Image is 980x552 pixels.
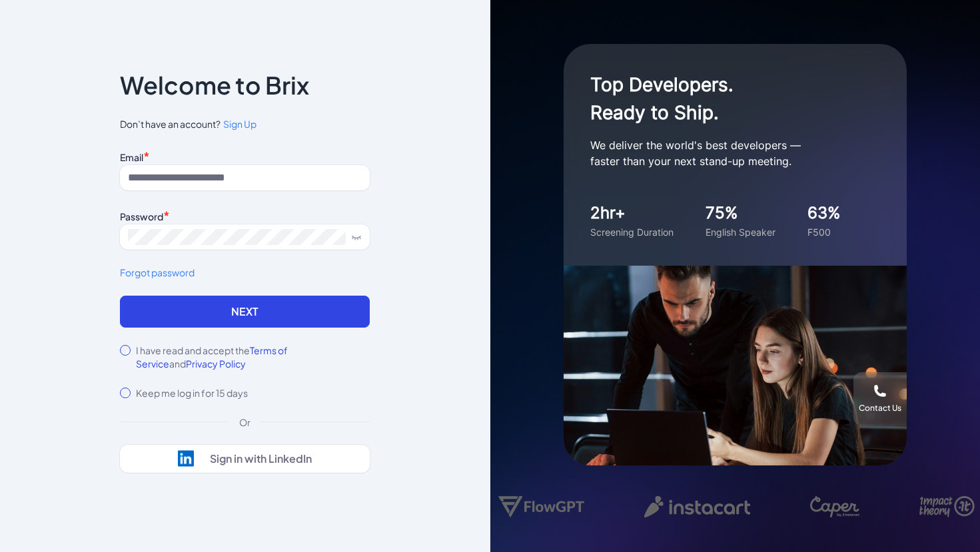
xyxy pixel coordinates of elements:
div: Contact Us [859,403,901,414]
h1: Top Developers. Ready to Ship. [590,71,857,127]
label: Keep me log in for 15 days [136,386,248,400]
label: I have read and accept the and [136,344,370,370]
div: 2hr+ [590,201,674,225]
div: 75% [706,201,775,225]
div: F500 [807,225,841,239]
a: Sign Up [221,117,256,131]
button: Sign in with LinkedIn [120,445,370,473]
label: Password [120,210,163,222]
div: English Speaker [706,225,775,239]
span: Don’t have an account? [120,117,370,131]
button: Contact Us [853,372,907,425]
p: Welcome to Brix [120,75,309,96]
p: We deliver the world's best developers — faster than your next stand-up meeting. [590,137,857,169]
span: Sign Up [223,118,256,130]
div: Sign in with LinkedIn [210,452,312,465]
div: 63% [807,201,841,225]
span: Privacy Policy [186,358,246,370]
button: Next [120,296,370,328]
div: Screening Duration [590,225,674,239]
span: Terms of Service [136,344,288,370]
div: Or [229,415,261,429]
a: Forgot password [120,266,370,280]
label: Email [120,151,143,163]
